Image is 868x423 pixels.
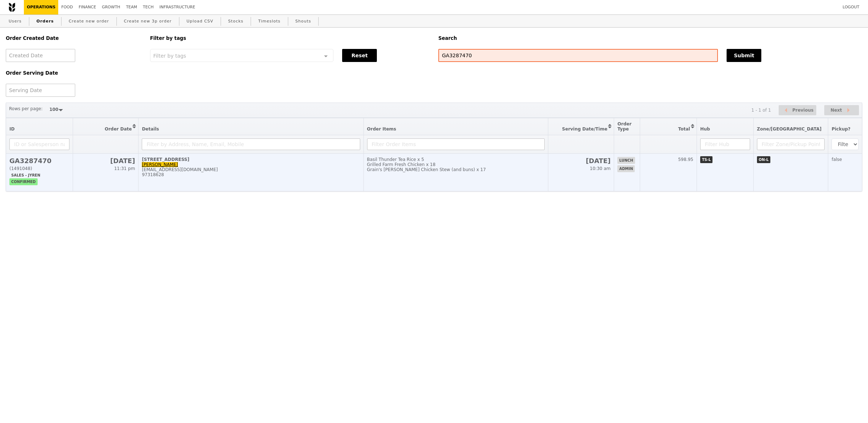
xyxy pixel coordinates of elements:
[9,166,69,171] div: (1491048)
[552,157,610,165] h2: [DATE]
[831,127,850,132] span: Pickup?
[142,162,178,167] a: [PERSON_NAME]
[9,138,69,150] input: ID or Salesperson name
[6,15,25,28] a: Users
[342,49,377,62] button: Reset
[617,121,631,132] span: Order Type
[757,138,825,150] input: Filter Zone/Pickup Point
[727,49,761,62] button: Submit
[6,70,141,76] h5: Order Serving Date
[9,127,14,132] span: ID
[6,49,75,62] input: Created Date
[700,138,750,150] input: Filter Hub
[831,157,842,162] span: false
[367,138,545,150] input: Filter Order Items
[66,15,112,28] a: Create new order
[121,15,175,28] a: Create new 3p order
[255,15,283,28] a: Timeslots
[9,172,42,179] span: Sales - Jyren
[617,165,635,172] span: admin
[792,106,814,115] span: Previous
[142,138,360,150] input: Filter by Address, Name, Email, Mobile
[438,49,718,62] input: Search any field
[9,105,43,112] label: Rows per page:
[700,127,710,132] span: Hub
[142,127,159,132] span: Details
[779,105,816,116] button: Previous
[6,36,141,41] h5: Order Created Date
[367,167,545,172] div: Grain's [PERSON_NAME] Chicken Stew (and buns) x 17
[142,172,360,177] div: 97318628
[757,127,822,132] span: Zone/[GEOGRAPHIC_DATA]
[438,36,862,41] h5: Search
[367,162,545,167] div: Grilled Farm Fresh Chicken x 18
[9,3,15,12] img: Grain logo
[9,178,38,185] span: confirmed
[184,15,216,28] a: Upload CSV
[142,157,360,162] div: [STREET_ADDRESS]
[225,15,246,28] a: Stocks
[114,166,135,171] span: 11:31 pm
[142,167,360,172] div: [EMAIL_ADDRESS][DOMAIN_NAME]
[700,156,713,163] span: TS-L
[617,157,635,164] span: lunch
[751,108,771,113] div: 1 - 1 of 1
[830,106,842,115] span: Next
[367,157,545,162] div: Basil Thunder Tea Rice x 5
[293,15,314,28] a: Shouts
[678,157,693,162] span: 598.95
[153,52,186,59] span: Filter by tags
[590,166,610,171] span: 10:30 am
[150,36,430,41] h5: Filter by tags
[6,84,75,97] input: Serving Date
[76,157,135,165] h2: [DATE]
[367,127,396,132] span: Order Items
[757,156,770,163] span: ON-L
[824,105,859,116] button: Next
[34,15,57,28] a: Orders
[9,157,69,165] h2: GA3287470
